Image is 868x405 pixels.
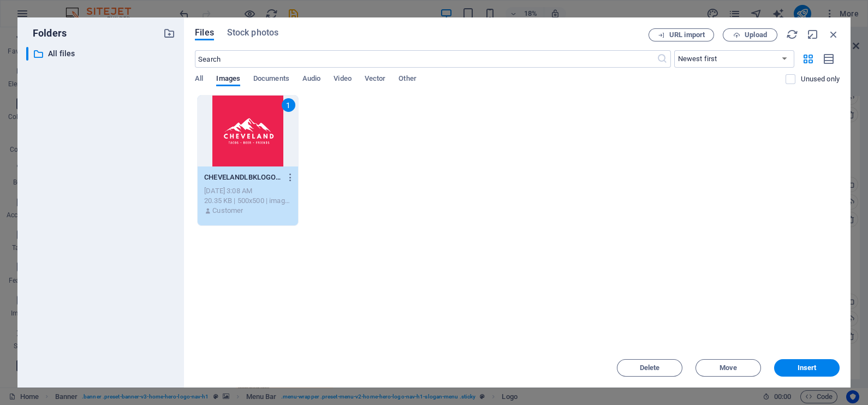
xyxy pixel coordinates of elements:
[774,359,840,377] button: Insert
[195,50,656,68] input: Search
[195,72,203,87] span: All
[212,206,243,216] p: Customer
[216,72,240,87] span: Images
[807,28,819,40] i: Minimize
[282,98,295,112] div: 1
[786,28,798,40] i: Reload
[720,365,737,371] span: Move
[649,28,714,41] button: URL import
[745,32,767,38] span: Upload
[801,74,840,84] p: Displays only files that are not in use on the website. Files added during this session can still...
[723,28,777,41] button: Upload
[26,47,28,61] div: ​
[302,72,320,87] span: Audio
[828,28,840,40] i: Close
[334,72,351,87] span: Video
[195,26,214,39] span: Files
[253,72,289,87] span: Documents
[669,32,705,38] span: URL import
[204,196,291,206] div: 20.35 KB | 500x500 | image/png
[617,359,682,377] button: Delete
[48,47,155,60] p: All files
[399,72,416,87] span: Other
[163,27,175,39] i: Create new folder
[798,365,817,371] span: Insert
[365,72,386,87] span: Vector
[204,172,281,182] p: CHEVELANDLBKLOGO-2pNV6oslMDUAsjtPB_n68Q.png
[640,365,660,371] span: Delete
[227,26,278,39] span: Stock photos
[204,186,291,196] div: [DATE] 3:08 AM
[695,359,761,377] button: Move
[26,26,67,40] p: Folders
